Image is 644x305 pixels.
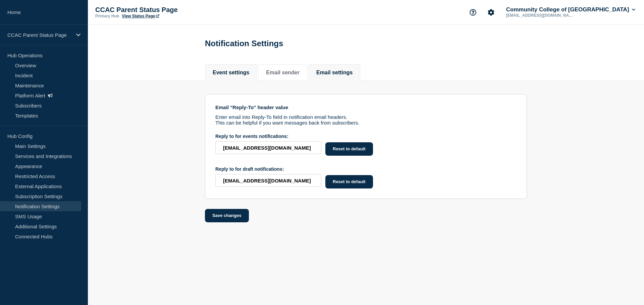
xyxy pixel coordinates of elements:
div: Reply to for draft notifications: [215,166,321,172]
button: Reset to default [325,142,373,156]
h1: Notification Settings [205,39,283,48]
button: Account settings [484,5,498,19]
p: CCAC Parent Status Page [95,6,229,14]
input: Reply to for draft notifications: [215,174,321,187]
input: Reply to for events notifications: [215,141,321,154]
button: Community College of [GEOGRAPHIC_DATA] [505,6,637,13]
h3: Email "Reply-To" header value [215,104,374,110]
p: [EMAIL_ADDRESS][DOMAIN_NAME] [505,13,575,18]
button: Email settings [316,70,353,76]
button: Email sender [266,70,300,76]
button: Event settings [213,70,249,76]
p: CCAC Parent Status Page [7,32,72,38]
button: Support [466,5,480,19]
p: Primary Hub [95,14,119,18]
div: Reply to for events notifications: [215,134,321,139]
a: View Status Page [122,14,159,18]
button: Reset to default [325,175,373,188]
p: Enter email into Reply-To field in notification email headers. This can be helpful if you want me... [215,114,374,126]
button: Save changes [205,209,249,222]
